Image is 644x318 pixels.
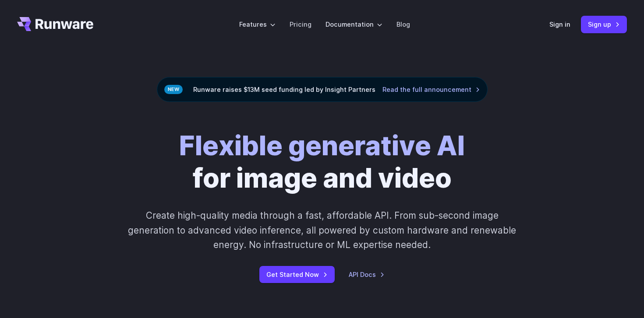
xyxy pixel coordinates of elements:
a: Pricing [290,19,311,29]
label: Features [239,19,276,29]
a: Sign in [549,19,570,29]
a: Go to / [17,17,93,31]
p: Create high-quality media through a fast, affordable API. From sub-second image generation to adv... [127,208,517,252]
a: Get Started Now [259,266,335,283]
div: Runware raises $13M seed funding led by Insight Partners [157,77,488,102]
a: Blog [396,19,410,29]
a: Read the full announcement [382,84,480,94]
label: Documentation [326,19,382,29]
a: API Docs [349,269,385,280]
h1: for image and video [179,130,465,194]
strong: Flexible generative AI [179,129,465,162]
a: Sign up [581,16,627,33]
